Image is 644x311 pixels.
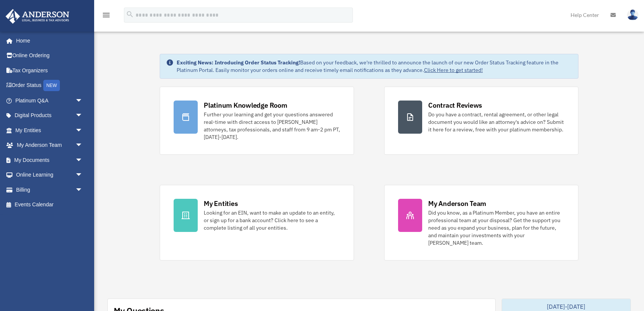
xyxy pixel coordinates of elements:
[384,185,578,261] a: My Anderson Team Did you know, as a Platinum Member, you have an entire professional team at your...
[627,9,638,20] img: User Pic
[5,197,94,212] a: Events Calendar
[204,101,287,110] div: Platinum Knowledge Room
[75,138,90,153] span: arrow_drop_down
[160,185,354,261] a: My Entities Looking for an EIN, want to make an update to an entity, or sign up for a bank accoun...
[5,63,94,78] a: Tax Organizers
[177,59,300,66] strong: Exciting News: Introducing Order Status Tracking!
[428,209,565,247] div: Did you know, as a Platinum Member, you have an entire professional team at your disposal? Get th...
[126,10,134,18] i: search
[204,209,340,232] div: Looking for an EIN, want to make an update to an entity, or sign up for a bank account? Click her...
[75,108,90,123] span: arrow_drop_down
[5,108,94,123] a: Digital Productsarrow_drop_down
[204,199,238,208] div: My Entities
[5,152,94,168] a: My Documentsarrow_drop_down
[102,11,111,20] i: menu
[102,13,111,20] a: menu
[5,182,94,197] a: Billingarrow_drop_down
[75,168,90,183] span: arrow_drop_down
[428,199,486,208] div: My Anderson Team
[75,93,90,108] span: arrow_drop_down
[5,168,94,183] a: Online Learningarrow_drop_down
[204,111,340,141] div: Further your learning and get your questions answered real-time with direct access to [PERSON_NAM...
[428,111,565,133] div: Do you have a contract, rental agreement, or other legal document you would like an attorney's ad...
[177,59,572,74] div: Based on your feedback, we're thrilled to announce the launch of our new Order Status Tracking fe...
[75,123,90,138] span: arrow_drop_down
[160,87,354,155] a: Platinum Knowledge Room Further your learning and get your questions answered real-time with dire...
[75,152,90,168] span: arrow_drop_down
[5,123,94,138] a: My Entitiesarrow_drop_down
[5,93,94,108] a: Platinum Q&Aarrow_drop_down
[424,67,483,73] a: Click Here to get started!
[75,182,90,198] span: arrow_drop_down
[5,78,94,93] a: Order StatusNEW
[3,9,72,24] img: Anderson Advisors Platinum Portal
[5,33,90,48] a: Home
[5,138,94,153] a: My Anderson Teamarrow_drop_down
[428,101,482,110] div: Contract Reviews
[384,87,578,155] a: Contract Reviews Do you have a contract, rental agreement, or other legal document you would like...
[5,48,94,63] a: Online Ordering
[43,80,60,91] div: NEW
